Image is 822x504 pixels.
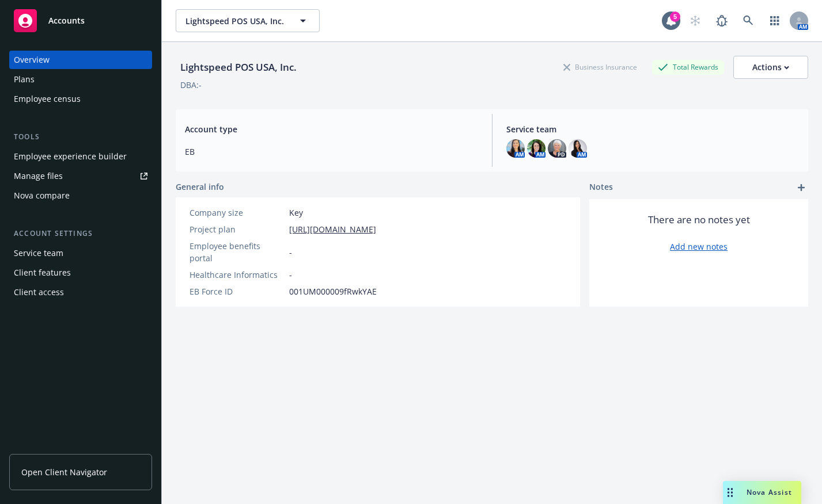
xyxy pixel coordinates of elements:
[558,60,643,74] div: Business Insurance
[185,146,478,158] span: EB
[21,466,107,478] span: Open Client Navigator
[289,269,292,281] span: -
[48,16,85,25] span: Accounts
[9,186,152,205] a: Nova compare
[14,283,64,301] div: Client access
[9,228,152,239] div: Account settings
[289,246,292,258] span: -
[190,269,285,281] div: Healthcare Informatics
[9,131,152,143] div: Tools
[9,167,152,185] a: Manage files
[176,60,301,75] div: Lightspeed POS USA, Inc.
[289,207,303,219] span: Key
[527,139,546,158] img: photo
[185,15,285,27] span: Lightspeed POS USA, Inc.
[548,139,566,158] img: photo
[747,487,792,497] span: Nova Assist
[648,213,750,227] span: There are no notes yet
[684,9,707,32] a: Start snowing
[9,283,152,301] a: Client access
[9,147,152,166] a: Employee experience builder
[652,60,724,74] div: Total Rewards
[190,207,285,219] div: Company size
[670,12,680,22] div: 5
[14,147,127,166] div: Employee experience builder
[180,79,202,91] div: DBA: -
[185,123,478,135] span: Account type
[589,181,613,194] span: Notes
[14,90,81,108] div: Employee census
[9,244,152,262] a: Service team
[752,56,789,78] div: Actions
[723,481,801,504] button: Nova Assist
[289,223,376,235] a: [URL][DOMAIN_NAME]
[176,181,224,193] span: General info
[506,123,800,135] span: Service team
[14,70,35,89] div: Plans
[794,181,808,194] a: add
[190,240,285,264] div: Employee benefits portal
[9,264,152,282] a: Client features
[14,264,71,282] div: Client features
[723,481,737,504] div: Drag to move
[289,285,377,297] span: 001UM000009fRwkYAE
[9,70,152,89] a: Plans
[670,240,728,253] a: Add new notes
[710,9,733,32] a: Report a Bug
[14,244,63,262] div: Service team
[733,56,808,79] button: Actions
[190,285,285,297] div: EB Force ID
[737,9,760,32] a: Search
[14,186,70,205] div: Nova compare
[506,139,525,158] img: photo
[9,5,152,37] a: Accounts
[569,139,587,158] img: photo
[9,51,152,69] a: Overview
[190,223,285,235] div: Project plan
[176,9,320,32] button: Lightspeed POS USA, Inc.
[14,51,50,69] div: Overview
[763,9,786,32] a: Switch app
[9,90,152,108] a: Employee census
[14,167,63,185] div: Manage files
